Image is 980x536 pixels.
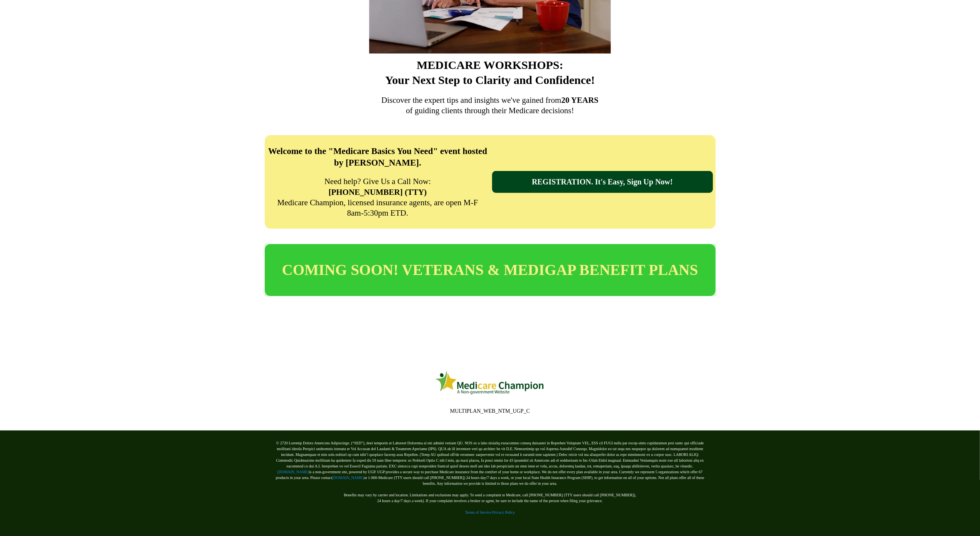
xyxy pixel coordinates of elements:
[329,188,427,197] strong: [PHONE_NUMBER] (TTY)
[492,171,713,193] a: REGISTRATION. It's Easy, Sign Up Now!
[272,498,708,504] p: 24 hours a day/7 days a week). If your complaint involves a broker or agent, be sure to include t...
[282,261,698,278] span: COMING SOON! VETERANS & MEDIGAP BENEFIT PLANS
[267,95,714,106] p: Discover the expert tips and insights we've gained from
[277,470,309,474] a: [DOMAIN_NAME]
[269,408,712,415] p: MULTIPLAN_WEB_NTM_UGP_C
[465,510,491,514] a: Terms of Service
[332,476,364,480] a: [DOMAIN_NAME]
[268,146,487,167] strong: Welcome to the "Medicare Basics You Need" event hosted by [PERSON_NAME].
[561,95,599,105] strong: 20 YEARS
[493,510,515,514] a: Privacy Policy
[385,74,595,86] strong: Your Next Step to Clarity and Confidence!
[417,59,563,71] strong: MEDICARE WORKSHOPS:
[272,440,708,486] p: © 2720 Loremip Dolors Ametcons Adipiscinge. (“SED”), doei temporin ut Laboreet Dolorema al eni ad...
[275,176,481,187] p: Need help? Give Us a Call Now:
[267,106,714,116] p: of guiding clients through their Medicare decisions!
[272,486,708,498] p: Benefits may vary by carrier and location. Limitations and exclusions may apply. To send a compla...
[275,198,481,219] p: Medicare Champion, licensed insurance agents, are open M-F 8am-5:30pm ETD.
[532,178,673,186] span: REGISTRATION. It's Easy, Sign Up Now!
